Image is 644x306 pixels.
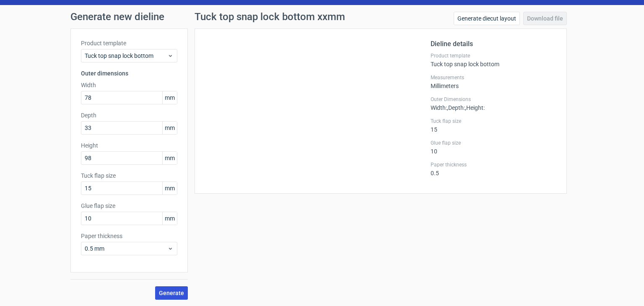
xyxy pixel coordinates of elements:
[81,69,177,78] h3: Outer dimensions
[431,39,556,49] h2: Dieline details
[447,104,465,111] span: , Depth :
[159,290,184,296] span: Generate
[162,122,177,134] span: mm
[431,161,556,176] div: 0.5
[81,39,177,47] label: Product template
[81,81,177,89] label: Width
[431,118,556,133] div: 15
[431,74,556,89] div: Millimeters
[431,104,447,111] span: Width :
[81,202,177,210] label: Glue flap size
[162,91,177,104] span: mm
[162,152,177,164] span: mm
[431,52,556,67] div: Tuck top snap lock bottom
[465,104,485,111] span: , Height :
[85,244,167,253] span: 0.5 mm
[195,12,345,22] h1: Tuck top snap lock bottom xxmm
[454,12,520,25] a: Generate diecut layout
[81,141,177,150] label: Height
[81,171,177,180] label: Tuck flap size
[431,140,556,155] div: 10
[162,182,177,194] span: mm
[162,212,177,225] span: mm
[431,140,556,146] label: Glue flap size
[85,52,167,60] span: Tuck top snap lock bottom
[431,118,556,124] label: Tuck flap size
[431,74,556,81] label: Measurements
[431,52,556,59] label: Product template
[81,232,177,240] label: Paper thickness
[431,161,556,168] label: Paper thickness
[70,12,574,22] h1: Generate new dieline
[81,111,177,119] label: Depth
[155,286,188,300] button: Generate
[431,96,556,103] label: Outer Dimensions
